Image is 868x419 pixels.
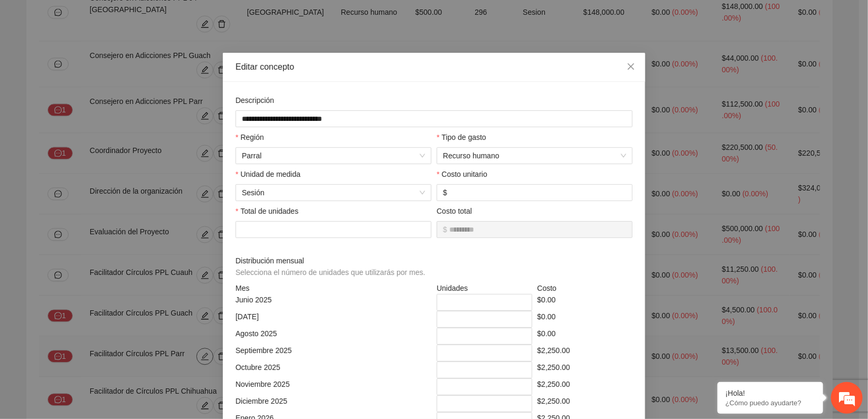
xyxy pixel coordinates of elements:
span: Estamos en línea. [61,141,146,247]
span: Selecciona el número de unidades que utilizarás por mes. [235,268,426,277]
label: Unidad de medida [235,168,300,180]
div: Diciembre 2025 [233,395,434,412]
span: Distribución mensual [235,255,429,278]
div: Editar concepto [235,61,633,73]
div: $2,250.00 [535,345,636,361]
div: Chatee con nosotros ahora [55,54,177,68]
div: Unidades [434,282,535,294]
div: Junio 2025 [233,294,434,311]
div: Minimizar ventana de chat en vivo [173,5,199,31]
div: ¡Hola! [725,389,815,397]
p: ¿Cómo puedo ayudarte? [725,399,815,407]
div: $0.00 [535,328,636,345]
div: $2,250.00 [535,395,636,412]
button: Close [617,53,645,81]
label: Total de unidades [235,205,298,217]
div: $2,250.00 [535,378,636,395]
div: $2,250.00 [535,361,636,378]
div: $0.00 [535,294,636,311]
div: $0.00 [535,311,636,328]
div: Costo [535,282,636,294]
span: Parral [242,148,425,164]
span: $ [443,224,447,235]
textarea: Escriba su mensaje y pulse “Intro” [5,288,201,325]
label: Región [235,131,264,143]
span: close [627,62,635,71]
div: [DATE] [233,311,434,328]
div: Septiembre 2025 [233,345,434,361]
div: Octubre 2025 [233,361,434,378]
label: Costo total [437,205,472,217]
label: Costo unitario [437,168,487,180]
div: Noviembre 2025 [233,378,434,395]
div: Mes [233,282,434,294]
label: Descripción [235,94,274,106]
span: Recurso humano [443,148,626,164]
span: Sesión [242,185,425,201]
span: $ [443,187,447,198]
label: Tipo de gasto [437,131,486,143]
div: Agosto 2025 [233,328,434,345]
